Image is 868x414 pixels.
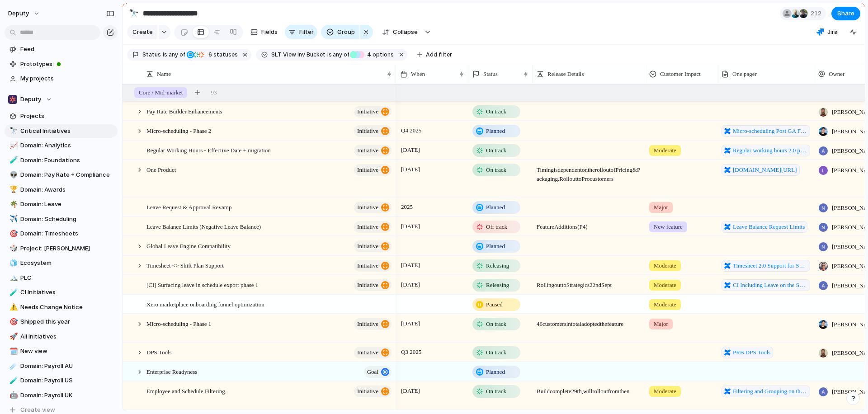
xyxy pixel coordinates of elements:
div: 👽Domain: Pay Rate + Compliance [5,168,118,182]
span: options [364,51,394,59]
span: Q3 2025 [399,347,424,358]
span: Domain: Analytics [20,141,114,150]
span: [DATE] [399,145,422,155]
span: initiative [357,318,378,330]
a: My projects [5,72,118,85]
div: ✈️ [9,214,16,224]
button: Filter [285,25,317,39]
span: Q4 2025 [399,125,424,136]
span: Status [142,51,161,59]
span: Create [132,28,153,37]
span: One Product [146,164,176,174]
div: 🏆Domain: Awards [5,183,118,197]
div: 🎲Project: [PERSON_NAME] [5,242,118,255]
span: Filter [299,28,314,37]
button: initiative [354,240,392,252]
span: Timesheet 2.0 Support for Shift Plans MVP - One Pager Web Only [733,261,807,270]
button: 🧊 [8,259,17,268]
span: Regular working hours 2.0 pre-migration improvements [733,146,807,155]
span: Project: [PERSON_NAME] [20,244,114,253]
span: [DOMAIN_NAME][URL] [733,165,797,174]
div: 🎯 [9,229,16,239]
button: initiative [354,221,392,233]
a: 🎯Domain: Timesheets [5,227,118,240]
div: 🏔️ [9,273,16,283]
span: CI Initiatives [20,288,114,297]
span: My projects [20,74,114,83]
span: PLC [20,273,114,282]
span: Enterprise Readyness [146,366,197,376]
span: Filtering and Grouping on the schedule [733,387,807,396]
span: Feed [20,45,114,54]
span: Timing is dependent on the roll out of Pricing & Packaging. Roll out to Pro customers [533,160,645,183]
button: Add filter [412,48,458,61]
button: deputy [4,6,45,21]
a: ✈️Domain: Scheduling [5,212,118,226]
span: Employee and Schedule Filtering [146,386,225,396]
button: initiative [354,386,392,397]
span: PRB DPS Tools [733,348,770,357]
span: statuses [206,51,238,59]
span: On track [486,146,506,155]
span: [DATE] [399,260,422,271]
button: initiative [354,318,392,330]
span: Critical Initiatives [20,127,114,136]
span: goal [367,366,378,378]
button: ⚠️ [8,303,17,312]
span: 46 customers in total adopted the feature [533,315,645,329]
span: Micro-scheduling - Phase 1 [146,318,211,329]
div: 📈 [9,141,16,151]
button: 🌴 [8,200,17,209]
span: All Initiatives [20,332,114,341]
span: Off track [486,222,507,231]
a: CI Including Leave on the Schedule Export Week by Area and Team Member [722,279,810,291]
button: initiative [354,260,392,272]
span: Paused [486,300,503,309]
button: 4 options [350,50,396,60]
button: 6 statuses [186,50,240,60]
button: 🧪 [8,288,17,297]
div: 🔭 [9,126,16,136]
span: Name [157,70,171,79]
button: 🚀 [8,332,17,341]
span: Feature Additions (P4) [533,217,645,231]
button: 🧪 [8,376,17,385]
div: 🌴Domain: Leave [5,198,118,211]
span: When [411,70,425,79]
span: Moderate [654,300,676,309]
span: Pay Rate Builder Enhancements [146,106,222,116]
span: Timesheet <> Shift Plan Support [146,260,224,270]
span: 6 [206,51,213,58]
div: 🏔️PLC [5,271,118,285]
button: 🧪 [8,156,17,165]
span: Planned [486,203,505,212]
span: 4 [364,51,373,58]
a: Prototypes [5,57,118,71]
span: initiative [357,259,378,272]
span: initiative [357,164,378,176]
button: initiative [354,145,392,156]
a: 🗓️New view [5,344,118,358]
span: On track [486,320,506,329]
span: [DATE] [399,279,422,290]
span: is [327,51,332,59]
span: Planned [486,242,505,251]
span: Major [654,320,668,329]
div: 🧪 [9,155,16,165]
span: Deputy [20,95,41,104]
button: 📈 [8,141,17,150]
span: Domain: Leave [20,200,114,209]
span: SLT View Inv Bucket [271,51,325,59]
div: 🔭 [129,7,139,19]
span: initiative [357,240,378,253]
div: ☄️ [9,361,16,371]
span: Shipped this year [20,317,114,326]
button: Deputy [5,93,118,106]
button: 🏆 [8,185,17,194]
span: 212 [811,9,824,18]
span: Moderate [654,261,676,270]
span: Releasing [486,281,509,290]
span: initiative [357,105,378,118]
span: any of [332,51,349,59]
div: 🧪 [9,287,16,298]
